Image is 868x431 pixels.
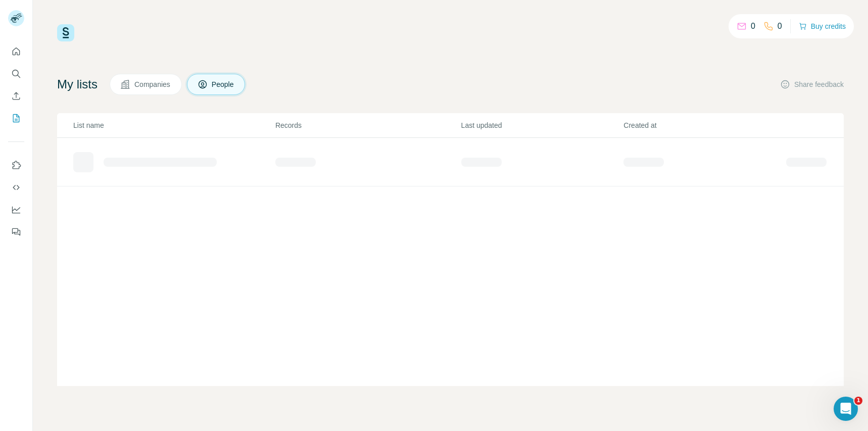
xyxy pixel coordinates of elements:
[134,79,171,89] span: Companies
[57,76,98,92] h4: My lists
[8,109,24,127] button: My lists
[778,20,782,32] p: 0
[834,397,858,421] iframe: Intercom live chat
[751,20,755,32] p: 0
[8,178,24,197] button: Use Surfe API
[461,120,623,130] p: Last updated
[623,120,785,130] p: Created at
[780,79,844,89] button: Share feedback
[854,397,862,405] span: 1
[8,65,24,83] button: Search
[8,42,24,61] button: Quick start
[8,156,24,174] button: Use Surfe on LinkedIn
[8,223,24,241] button: Feedback
[73,120,274,130] p: List name
[275,120,460,130] p: Records
[57,24,74,41] img: Surfe Logo
[212,79,235,89] span: People
[8,87,24,105] button: Enrich CSV
[799,19,846,33] button: Buy credits
[8,201,24,219] button: Dashboard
